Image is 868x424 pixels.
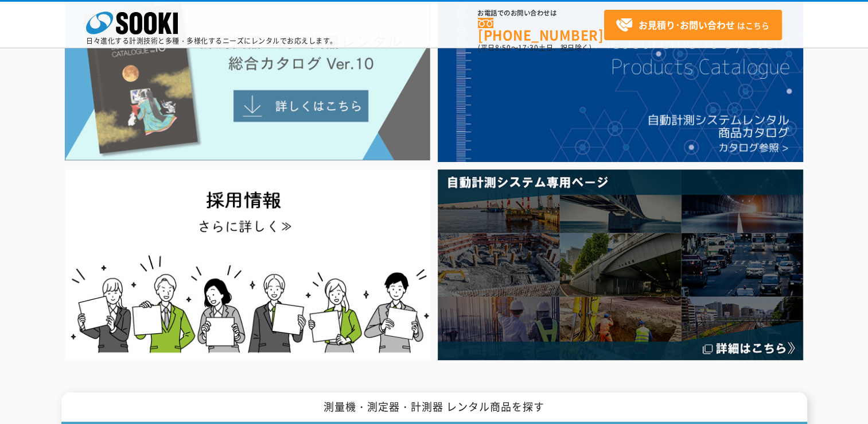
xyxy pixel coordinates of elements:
[65,169,430,360] img: SOOKI recruit
[639,18,735,32] strong: お見積り･お問い合わせ
[518,43,539,53] span: 17:30
[495,43,511,53] span: 8:50
[61,392,807,424] h1: 測量機・測定器・計測器 レンタル商品を探す
[478,10,604,17] span: お電話でのお問い合わせは
[616,17,769,34] span: はこちら
[86,37,337,44] p: 日々進化する計測技術と多種・多様化するニーズにレンタルでお応えします。
[438,169,803,360] img: 自動計測システム専用ページ
[478,43,591,53] span: (平日 ～ 土日、祝日除く)
[478,18,604,41] a: [PHONE_NUMBER]
[604,10,782,40] a: お見積り･お問い合わせはこちら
